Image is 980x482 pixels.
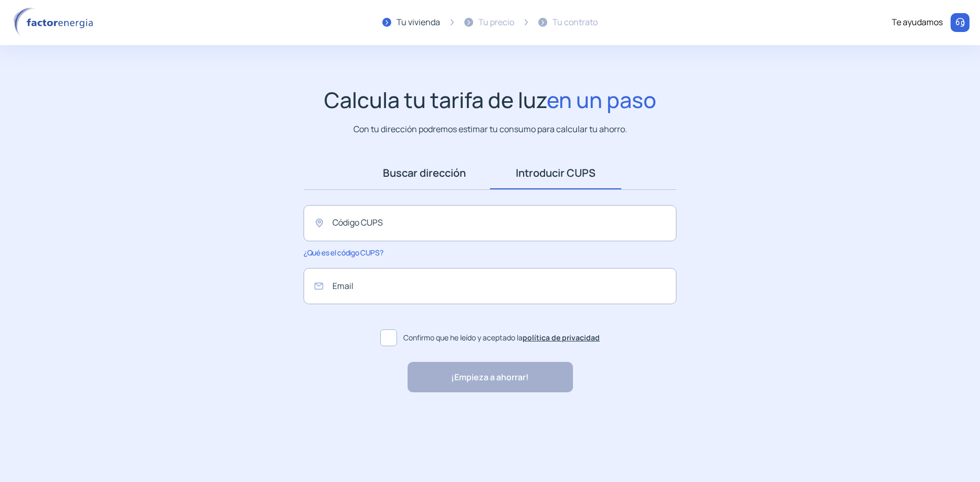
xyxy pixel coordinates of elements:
img: logo factor [11,7,100,38]
a: Introducir CUPS [490,157,621,189]
div: Tu vivienda [397,16,440,29]
div: Te ayudamos [892,16,943,29]
div: Tu contrato [552,16,598,29]
span: Confirmo que he leído y aceptado la [403,332,600,344]
a: Buscar dirección [359,157,490,189]
span: ¿Qué es el código CUPS? [304,248,383,258]
h1: Calcula tu tarifa de luz [324,87,656,113]
span: en un paso [547,85,656,114]
img: llamar [955,17,965,28]
a: política de privacidad [523,333,600,342]
div: Tu precio [478,16,514,29]
p: Con tu dirección podremos estimar tu consumo para calcular tu ahorro. [353,123,627,136]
